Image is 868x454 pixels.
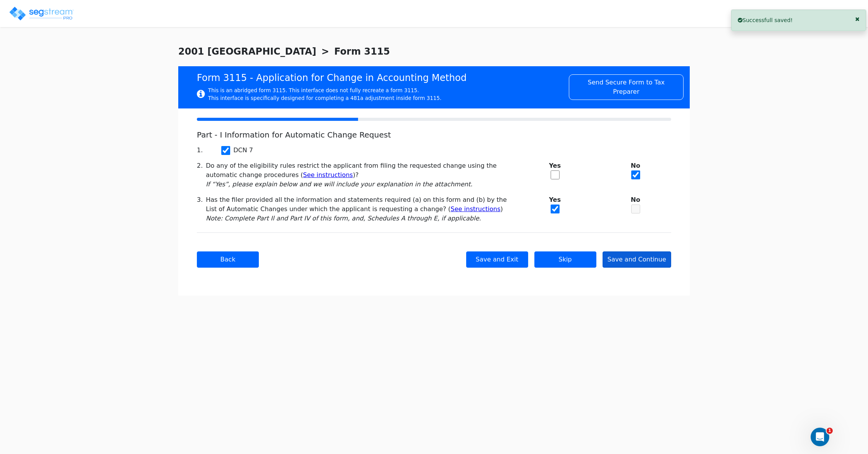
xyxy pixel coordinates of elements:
button: Save and Exit [466,251,528,268]
iframe: Intercom live chat [811,428,829,446]
a: See instructions [303,171,353,179]
div: DCN 7 [233,146,253,155]
button: Save and Continue [603,251,672,268]
div: 3. [197,195,206,223]
b: No [600,195,671,205]
i: Note: Complete Part Il and Part IV of this form, and, Schedules A through E, if applicable. [206,215,481,222]
div: 2. [197,161,206,189]
div: This interface is specifically designed for completing a 481a adjustment inside form 3115. [208,95,441,102]
span: 1 [827,428,833,434]
b: Yes [519,195,591,205]
div: Do any of the eligibility rules restrict the applicant from filing the requested change using the... [206,161,510,189]
h4: Form 3115 - Application for Change in Accounting Method [197,72,560,84]
button: Send Secure Form to Tax Preparer [569,74,684,100]
i: Close [855,16,859,22]
button: Skip [534,251,596,268]
div: Successfull saved! [731,10,866,31]
img: logo_pro_r.png [9,6,74,21]
div: 1. [197,146,221,155]
i: If “Yes”, please explain below and we will include your explanation in the attachment. [206,181,472,188]
b: No [600,161,671,170]
input: <b>This must be yes to file this form.</b> [631,205,640,213]
button: Back [197,251,259,268]
span: 2001 [GEOGRAPHIC_DATA] [178,45,316,58]
span: Form 3115 [334,45,390,58]
span: > [321,45,329,58]
div: This is an abridged form 3115. This interface does not fully recreate a form 3115. [208,87,441,95]
a: See instructions [451,205,501,213]
b: Yes [519,161,591,170]
h5: Part - I Information for Automatic Change Request [197,130,671,139]
div: Has the filer provided all the information and statements required (a) on this form and (b) by th... [206,195,510,223]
